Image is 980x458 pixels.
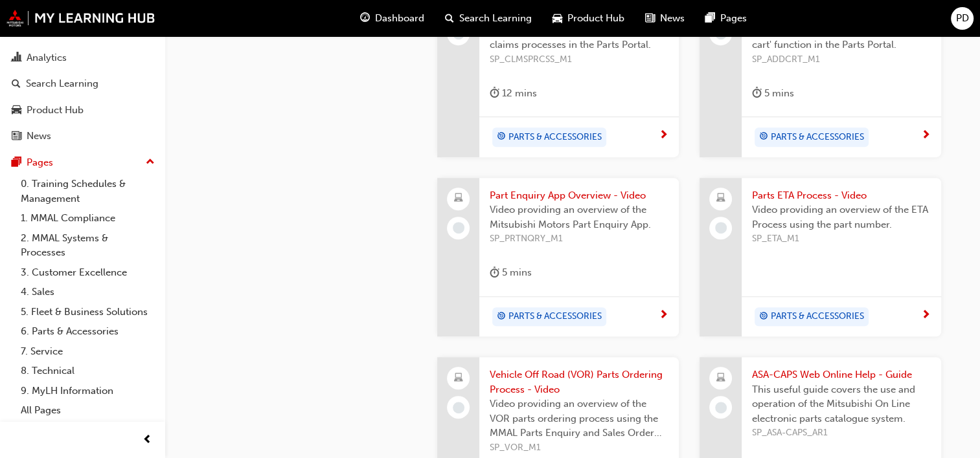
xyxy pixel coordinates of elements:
span: target-icon [759,309,768,325]
span: Dashboard [375,11,424,26]
span: car-icon [553,10,562,27]
span: duration-icon [490,85,499,102]
a: Parts ETA Process - VideoVideo providing an overview of the ETA Process using the part number.SP_... [700,178,941,337]
span: SP_CLMSPRCSS_M1 [490,52,668,67]
a: News [5,124,160,148]
span: laptop-icon [716,190,725,207]
span: news-icon [645,10,655,27]
span: Video providing details of the new parts claims processes in the Parts Portal. [490,23,668,52]
span: PARTS & ACCESSORIES [771,309,864,324]
span: News [660,11,685,26]
span: duration-icon [752,85,762,102]
button: Pages [5,151,160,175]
a: All Pages [16,400,160,420]
img: mmal [6,10,155,27]
div: 5 mins [490,265,532,281]
span: PARTS & ACCESSORIES [508,309,602,324]
a: search-iconSearch Learning [435,5,542,32]
span: laptop-icon [454,190,463,207]
div: News [27,129,51,144]
a: 1. MMAL Compliance [16,208,160,228]
a: 4. Sales [16,282,160,302]
span: car-icon [12,105,21,116]
span: next-icon [659,310,668,322]
div: Pages [27,155,53,170]
span: Search Learning [459,11,532,26]
span: PD [956,11,969,26]
span: chart-icon [12,52,21,64]
a: Product Hub [5,98,160,122]
a: 2. MMAL Systems & Processes [16,228,160,263]
a: 9. MyLH Information [16,381,160,401]
span: news-icon [12,131,21,142]
span: learningRecordVerb_NONE-icon [715,222,727,234]
span: prev-icon [142,432,152,448]
span: PARTS & ACCESSORIES [771,130,864,145]
a: Part Enquiry App Overview - VideoVideo providing an overview of the Mitsubishi Motors Part Enquir... [437,178,679,337]
span: Pages [720,11,747,26]
span: Video providing an overview of the VOR parts ordering process using the MMAL Parts Enquiry and Sa... [490,397,668,441]
div: Search Learning [26,76,98,91]
a: guage-iconDashboard [350,5,435,32]
a: 7. Service [16,342,160,362]
a: 8. Technical [16,361,160,381]
span: SP_ASA-CAPS_AR1 [752,426,931,441]
span: learningRecordVerb_NONE-icon [453,222,464,234]
a: 0. Training Schedules & Management [16,174,160,208]
span: target-icon [497,309,506,325]
a: 3. Customer Excellence [16,263,160,283]
span: pages-icon [12,157,21,169]
span: SP_PRTNQRY_M1 [490,232,668,246]
a: 5. Fleet & Business Solutions [16,302,160,322]
span: guage-icon [360,10,370,27]
span: Parts ETA Process - Video [752,188,931,203]
div: 12 mins [490,85,537,102]
span: next-icon [921,310,931,322]
span: pages-icon [705,10,715,27]
span: Video providing details of the 'add to cart' function in the Parts Portal. [752,23,931,52]
div: Analytics [27,50,67,65]
span: target-icon [497,129,506,146]
div: 5 mins [752,85,794,102]
span: Vehicle Off Road (VOR) Parts Ordering Process - Video [490,367,668,397]
a: Search Learning [5,72,160,96]
span: learningRecordVerb_NONE-icon [453,402,464,413]
span: Video providing an overview of the ETA Process using the part number. [752,202,931,232]
span: laptop-icon [716,370,725,387]
a: Analytics [5,46,160,70]
span: Product Hub [567,11,624,26]
a: 6. Parts & Accessories [16,322,160,342]
span: SP_ADDCRT_M1 [752,52,931,67]
span: laptop-icon [454,370,463,387]
span: next-icon [921,130,931,142]
span: target-icon [759,129,768,146]
span: duration-icon [490,265,499,281]
span: PARTS & ACCESSORIES [508,130,602,145]
span: search-icon [445,10,454,27]
span: search-icon [12,78,21,90]
span: learningRecordVerb_NONE-icon [715,402,727,413]
span: This useful guide covers the use and operation of the Mitsubishi On Line electronic parts catalog... [752,382,931,426]
span: ASA-CAPS Web Online Help - Guide [752,367,931,382]
div: Product Hub [27,103,84,118]
span: next-icon [659,130,668,142]
span: up-icon [146,154,155,171]
span: Part Enquiry App Overview - Video [490,188,668,203]
span: SP_VOR_M1 [490,441,668,455]
a: news-iconNews [635,5,695,32]
a: pages-iconPages [695,5,757,32]
a: car-iconProduct Hub [542,5,635,32]
button: DashboardAnalyticsSearch LearningProduct HubNews [5,17,160,151]
span: Video providing an overview of the Mitsubishi Motors Part Enquiry App. [490,202,668,232]
button: PD [951,7,974,30]
span: SP_ETA_M1 [752,232,931,246]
